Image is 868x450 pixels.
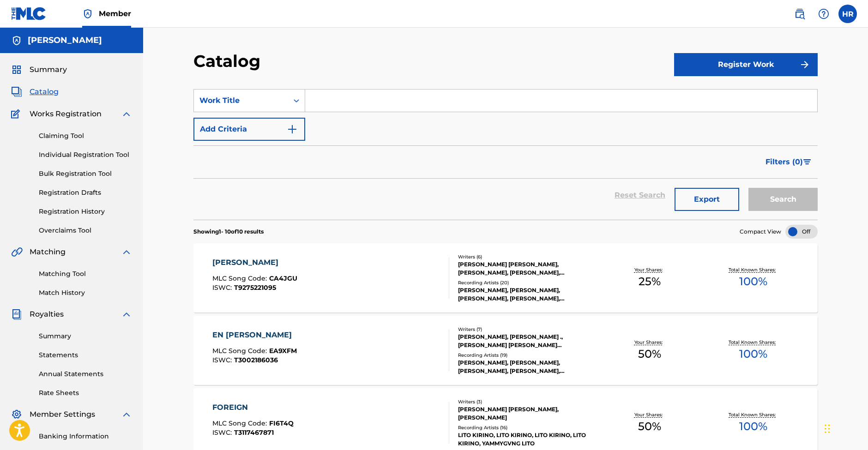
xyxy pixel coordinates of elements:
[269,419,294,427] span: FI6T4Q
[193,316,818,385] a: EN [PERSON_NAME]MLC Song Code:EA9XFMISWC:T3002186036Writers (7)[PERSON_NAME], [PERSON_NAME] ., [P...
[638,346,661,362] span: 50 %
[458,326,597,333] div: Writers ( 7 )
[634,411,665,418] p: Your Shares:
[39,226,132,235] a: Overclaims Tool
[760,150,818,174] button: Filters (0)
[39,350,132,360] a: Statements
[193,118,305,141] button: Add Criteria
[39,388,132,398] a: Rate Sheets
[234,283,276,292] span: T9275221095
[30,409,95,420] span: Member Settings
[30,309,64,320] span: Royalties
[822,406,868,450] iframe: Chat Widget
[39,150,132,160] a: Individual Registration Tool
[30,108,102,120] span: Works Registration
[193,89,818,220] form: Search Form
[11,108,23,120] img: Works Registration
[458,286,597,303] div: [PERSON_NAME], [PERSON_NAME], [PERSON_NAME], [PERSON_NAME], [PERSON_NAME]
[11,409,22,420] img: Member Settings
[212,283,234,292] span: ISWC :
[11,309,22,320] img: Royalties
[212,428,234,437] span: ISWC :
[458,352,597,359] div: Recording Artists ( 19 )
[458,260,597,277] div: [PERSON_NAME] [PERSON_NAME], [PERSON_NAME], [PERSON_NAME], [PERSON_NAME], [PERSON_NAME], [PERSON_...
[121,309,132,320] img: expand
[11,7,47,20] img: MLC Logo
[39,269,132,279] a: Matching Tool
[458,405,597,422] div: [PERSON_NAME] [PERSON_NAME], [PERSON_NAME]
[212,274,269,282] span: MLC Song Code :
[269,347,297,355] span: EA9XFM
[39,331,132,341] a: Summary
[193,228,264,236] p: Showing 1 - 10 of 10 results
[121,246,132,258] img: expand
[39,432,132,441] a: Banking Information
[193,51,265,72] h2: Catalog
[740,228,781,236] span: Compact View
[739,273,767,290] span: 100 %
[39,288,132,298] a: Match History
[11,64,67,75] a: SummarySummary
[838,5,857,23] div: User Menu
[458,398,597,405] div: Writers ( 3 )
[458,279,597,286] div: Recording Artists ( 20 )
[287,124,298,135] img: 9d2ae6d4665cec9f34b9.svg
[99,8,131,19] span: Member
[638,418,661,435] span: 50 %
[39,188,132,198] a: Registration Drafts
[814,5,833,23] div: Help
[818,8,829,19] img: help
[199,95,283,106] div: Work Title
[212,356,234,364] span: ISWC :
[39,369,132,379] a: Annual Statements
[269,274,297,282] span: CA4JGU
[11,246,23,258] img: Matching
[212,419,269,427] span: MLC Song Code :
[11,35,22,46] img: Accounts
[458,431,597,448] div: LITO KIRINO, LITO KIRINO, LITO KIRINO, LITO KIRINO, YAMMYGVNG LITO
[729,411,778,418] p: Total Known Shares:
[121,409,132,420] img: expand
[30,86,59,97] span: Catalog
[842,297,868,376] iframe: Resource Center
[825,415,830,443] div: Drag
[28,35,102,46] h5: Henry Antonio Rivas
[234,356,278,364] span: T3002186036
[11,86,59,97] a: CatalogCatalog
[634,266,665,273] p: Your Shares:
[739,418,767,435] span: 100 %
[639,273,661,290] span: 25 %
[212,330,297,341] div: EN [PERSON_NAME]
[30,246,66,258] span: Matching
[766,156,803,168] span: Filters ( 0 )
[458,359,597,375] div: [PERSON_NAME], [PERSON_NAME], [PERSON_NAME], [PERSON_NAME], [PERSON_NAME]
[193,243,818,312] a: [PERSON_NAME]MLC Song Code:CA4JGUISWC:T9275221095Writers (6)[PERSON_NAME] [PERSON_NAME], [PERSON_...
[739,346,767,362] span: 100 %
[729,339,778,346] p: Total Known Shares:
[634,339,665,346] p: Your Shares:
[11,64,22,75] img: Summary
[212,347,269,355] span: MLC Song Code :
[234,428,274,437] span: T3117467871
[799,59,810,70] img: f7272a7cc735f4ea7f67.svg
[729,266,778,273] p: Total Known Shares:
[121,108,132,120] img: expand
[794,8,805,19] img: search
[458,424,597,431] div: Recording Artists ( 16 )
[458,333,597,349] div: [PERSON_NAME], [PERSON_NAME] ., [PERSON_NAME] [PERSON_NAME] [PERSON_NAME] [PERSON_NAME] [PERSON_N...
[458,253,597,260] div: Writers ( 6 )
[39,131,132,141] a: Claiming Tool
[39,169,132,179] a: Bulk Registration Tool
[212,402,294,413] div: FOREIGN
[11,86,22,97] img: Catalog
[675,188,739,211] button: Export
[30,64,67,75] span: Summary
[212,257,297,268] div: [PERSON_NAME]
[82,8,93,19] img: Top Rightsholder
[790,5,809,23] a: Public Search
[39,207,132,216] a: Registration History
[803,159,811,165] img: filter
[674,53,818,76] button: Register Work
